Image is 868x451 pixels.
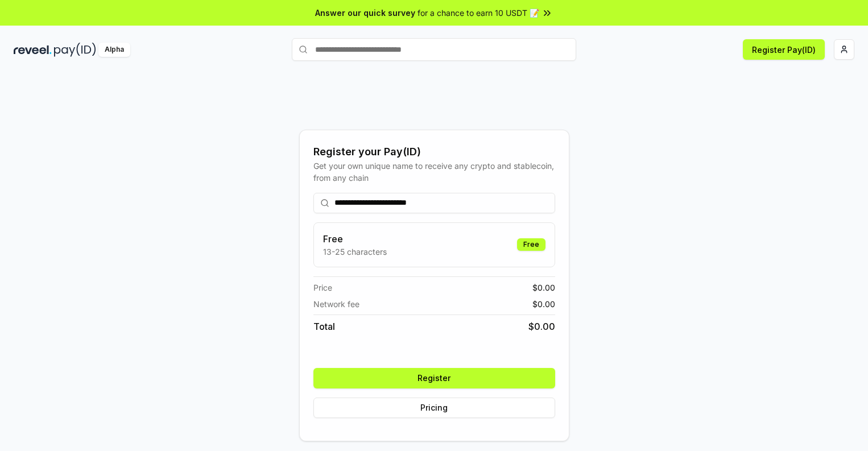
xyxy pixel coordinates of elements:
[98,43,130,57] div: Alpha
[532,282,555,293] span: $ 0.00
[323,246,387,258] p: 13-25 characters
[528,320,555,333] span: $ 0.00
[313,398,555,418] button: Pricing
[323,232,387,246] h3: Free
[517,238,545,251] div: Free
[313,144,555,160] div: Register your Pay(ID)
[313,320,335,333] span: Total
[315,7,415,19] span: Answer our quick survey
[313,160,555,184] div: Get your own unique name to receive any crypto and stablecoin, from any chain
[418,7,539,19] span: for a chance to earn 10 USDT 📝
[313,298,359,310] span: Network fee
[14,43,52,57] img: reveel_dark
[532,298,555,310] span: $ 0.00
[313,368,555,388] button: Register
[743,39,825,60] button: Register Pay(ID)
[54,43,96,57] img: pay_id
[313,282,332,293] span: Price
